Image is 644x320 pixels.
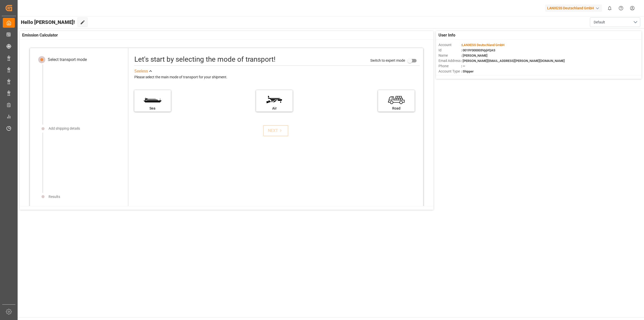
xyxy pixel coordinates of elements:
span: Default [594,20,605,25]
div: NEXT [268,128,283,134]
span: : 0019Y000003VpjVQAS [461,48,495,52]
div: Sea [137,106,168,111]
span: Account [438,42,461,48]
span: Name [438,53,461,58]
div: Let's start by selecting the mode of transport! [134,54,275,65]
div: Air [259,106,290,111]
span: User Info [438,32,455,38]
div: Road [381,106,412,111]
span: Phone [438,63,461,69]
span: Emission Calculator [22,32,58,38]
div: Add shipping details [49,126,80,131]
span: Email Address [438,58,461,63]
div: Select transport mode [48,57,87,63]
button: show 0 new notifications [604,3,615,14]
span: Id [438,48,461,53]
button: Help Center [615,3,627,14]
span: LANXESS Deutschland GmbH [462,43,504,47]
div: Results [49,194,60,199]
div: LANXESS Deutschland GmbH [545,5,602,12]
span: : [461,43,504,47]
span: Hello [PERSON_NAME]! [21,17,75,27]
div: See less [134,68,148,74]
span: : [PERSON_NAME] [461,54,488,57]
span: Switch to expert mode [370,58,405,62]
div: Please select the main mode of transport for your shipment. [134,74,420,80]
span: Account Type [438,69,461,74]
span: : Shipper [461,69,474,73]
span: : [PERSON_NAME][EMAIL_ADDRESS][PERSON_NAME][DOMAIN_NAME] [461,59,565,63]
span: : — [461,64,465,68]
button: NEXT [263,125,288,136]
button: LANXESS Deutschland GmbH [545,3,604,13]
button: open menu [590,17,640,27]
